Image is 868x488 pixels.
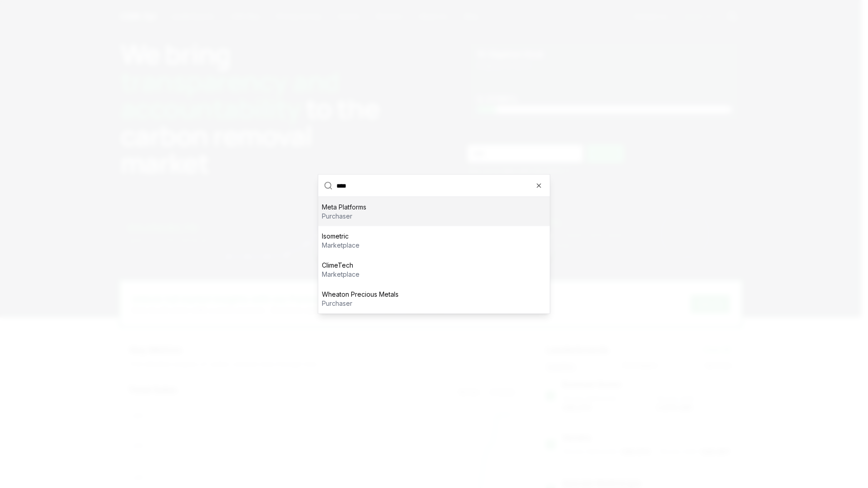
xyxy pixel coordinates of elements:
p: marketplace [322,241,360,250]
p: purchaser [322,212,366,221]
p: ClimeTech [322,261,360,270]
p: Isometric [322,232,360,241]
p: Meta Platforms [322,203,366,212]
p: purchaser [322,299,399,308]
p: Wheaton Precious Metals [322,290,399,299]
p: marketplace [322,270,360,279]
